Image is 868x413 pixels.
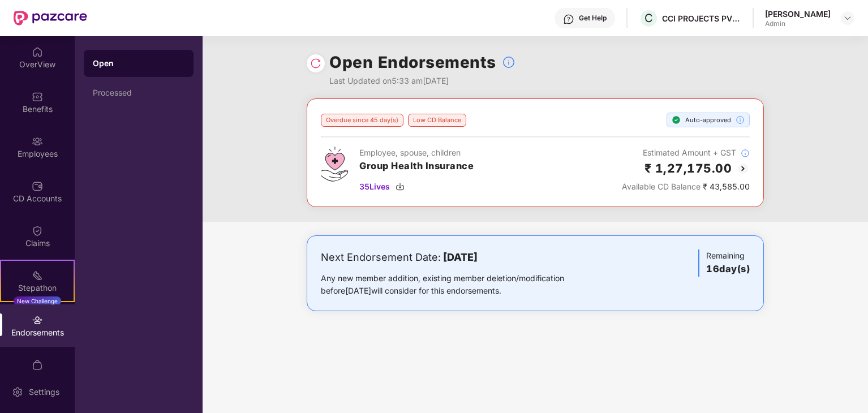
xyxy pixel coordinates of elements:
img: svg+xml;base64,PHN2ZyBpZD0iRW5kb3JzZW1lbnRzIiB4bWxucz0iaHR0cDovL3d3dy53My5vcmcvMjAwMC9zdmciIHdpZH... [32,315,43,326]
img: svg+xml;base64,PHN2ZyBpZD0iU3RlcC1Eb25lLTE2eDE2IiB4bWxucz0iaHR0cDovL3d3dy53My5vcmcvMjAwMC9zdmciIH... [672,115,681,124]
img: svg+xml;base64,PHN2ZyBpZD0iSGVscC0zMngzMiIgeG1sbnM9Imh0dHA6Ly93d3cudzMub3JnLzIwMDAvc3ZnIiB3aWR0aD... [563,14,574,25]
h3: 16 day(s) [706,262,750,277]
img: svg+xml;base64,PHN2ZyBpZD0iQ0RfQWNjb3VudHMiIGRhdGEtbmFtZT0iQ0QgQWNjb3VudHMiIHhtbG5zPSJodHRwOi8vd3... [32,180,43,192]
div: Processed [93,88,184,97]
div: Employee, spouse, children [359,147,474,159]
div: Last Updated on 5:33 am[DATE] [329,75,515,87]
div: Estimated Amount + GST [622,147,750,159]
img: svg+xml;base64,PHN2ZyBpZD0iUmVsb2FkLTMyeDMyIiB4bWxucz0iaHR0cDovL3d3dy53My5vcmcvMjAwMC9zdmciIHdpZH... [310,58,321,69]
div: [PERSON_NAME] [765,8,831,19]
h2: ₹ 1,27,175.00 [644,159,732,178]
img: svg+xml;base64,PHN2ZyBpZD0iTXlfT3JkZXJzIiBkYXRhLW5hbWU9Ik15IE9yZGVycyIgeG1sbnM9Imh0dHA6Ly93d3cudz... [32,359,43,371]
div: Any new member addition, existing member deletion/modification before [DATE] will consider for th... [321,272,600,297]
div: Next Endorsement Date: [321,249,600,265]
span: 35 Lives [359,180,390,193]
img: svg+xml;base64,PHN2ZyBpZD0iSW5mb18tXzMyeDMyIiBkYXRhLW5hbWU9IkluZm8gLSAzMngzMiIgeG1sbnM9Imh0dHA6Ly... [741,149,750,158]
img: svg+xml;base64,PHN2ZyBpZD0iRHJvcGRvd24tMzJ4MzIiIHhtbG5zPSJodHRwOi8vd3d3LnczLm9yZy8yMDAwL3N2ZyIgd2... [843,14,852,23]
div: Auto-approved [667,113,750,127]
h1: Open Endorsements [329,50,496,75]
img: New Pazcare Logo [14,11,87,25]
div: Overdue since 45 day(s) [321,114,403,127]
img: svg+xml;base64,PHN2ZyBpZD0iRW1wbG95ZWVzIiB4bWxucz0iaHR0cDovL3d3dy53My5vcmcvMjAwMC9zdmciIHdpZHRoPS... [32,136,43,147]
div: Stepathon [1,282,74,294]
img: svg+xml;base64,PHN2ZyBpZD0iU2V0dGluZy0yMHgyMCIgeG1sbnM9Imh0dHA6Ly93d3cudzMub3JnLzIwMDAvc3ZnIiB3aW... [12,386,23,398]
div: ₹ 43,585.00 [622,180,750,193]
h3: Group Health Insurance [359,159,474,174]
img: svg+xml;base64,PHN2ZyB4bWxucz0iaHR0cDovL3d3dy53My5vcmcvMjAwMC9zdmciIHdpZHRoPSIyMSIgaGVpZ2h0PSIyMC... [32,270,43,281]
div: Low CD Balance [408,114,466,127]
img: svg+xml;base64,PHN2ZyBpZD0iRG93bmxvYWQtMzJ4MzIiIHhtbG5zPSJodHRwOi8vd3d3LnczLm9yZy8yMDAwL3N2ZyIgd2... [396,182,405,191]
img: svg+xml;base64,PHN2ZyBpZD0iQmFjay0yMHgyMCIgeG1sbnM9Imh0dHA6Ly93d3cudzMub3JnLzIwMDAvc3ZnIiB3aWR0aD... [736,162,750,175]
b: [DATE] [443,251,478,263]
img: svg+xml;base64,PHN2ZyBpZD0iSG9tZSIgeG1sbnM9Imh0dHA6Ly93d3cudzMub3JnLzIwMDAvc3ZnIiB3aWR0aD0iMjAiIG... [32,46,43,58]
div: New Challenge [14,296,61,306]
img: svg+xml;base64,PHN2ZyB4bWxucz0iaHR0cDovL3d3dy53My5vcmcvMjAwMC9zdmciIHdpZHRoPSI0Ny43MTQiIGhlaWdodD... [321,147,348,182]
div: Remaining [698,249,750,277]
div: CCI PROJECTS PVT LTD [662,13,741,24]
span: C [644,11,653,25]
div: Get Help [579,14,607,23]
img: svg+xml;base64,PHN2ZyBpZD0iQmVuZWZpdHMiIHhtbG5zPSJodHRwOi8vd3d3LnczLm9yZy8yMDAwL3N2ZyIgd2lkdGg9Ij... [32,91,43,102]
img: svg+xml;base64,PHN2ZyBpZD0iQ2xhaW0iIHhtbG5zPSJodHRwOi8vd3d3LnczLm9yZy8yMDAwL3N2ZyIgd2lkdGg9IjIwIi... [32,225,43,236]
div: Admin [765,19,831,28]
div: Open [93,58,184,69]
img: svg+xml;base64,PHN2ZyBpZD0iSW5mb18tXzMyeDMyIiBkYXRhLW5hbWU9IkluZm8gLSAzMngzMiIgeG1sbnM9Imh0dHA6Ly... [502,55,515,69]
span: Available CD Balance [622,182,701,191]
div: Settings [25,386,63,398]
img: svg+xml;base64,PHN2ZyBpZD0iSW5mb18tXzMyeDMyIiBkYXRhLW5hbWU9IkluZm8gLSAzMngzMiIgeG1sbnM9Imh0dHA6Ly... [736,115,745,124]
